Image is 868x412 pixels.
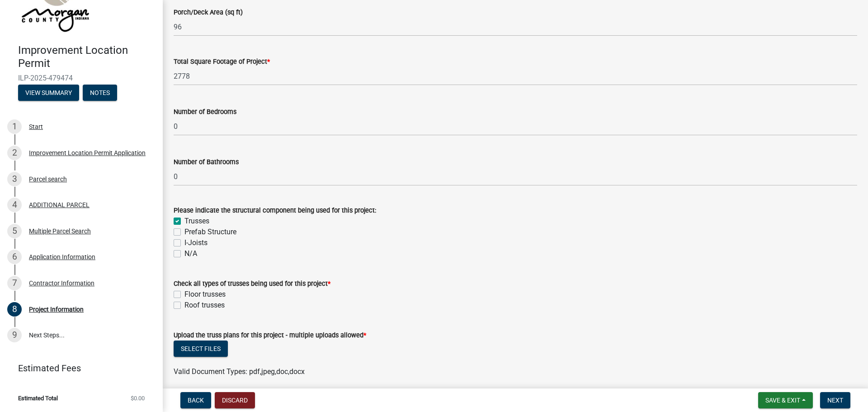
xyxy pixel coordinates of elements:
[7,359,148,377] a: Estimated Fees
[184,248,197,259] label: N/A
[7,250,22,264] div: 6
[184,289,226,300] label: Floor trusses
[29,150,146,156] div: Improvement Location Permit Application
[180,392,211,408] button: Back
[7,276,22,290] div: 7
[29,280,94,286] div: Contractor Information
[827,397,843,404] span: Next
[131,395,145,401] span: $0.00
[174,281,330,287] label: Check all types of trusses being used for this project
[18,395,58,401] span: Estimated Total
[29,254,95,260] div: Application Information
[765,397,800,404] span: Save & Exit
[7,172,22,186] div: 3
[29,176,67,182] div: Parcel search
[174,208,376,214] label: Please indicate the structural component being used for this project:
[7,146,22,160] div: 2
[7,119,22,134] div: 1
[820,392,850,408] button: Next
[174,59,270,65] label: Total Square Footage of Project
[184,227,236,237] label: Prefab Structure
[174,9,243,16] label: Porch/Deck Area (sq ft)
[215,392,255,408] button: Discard
[29,228,91,234] div: Multiple Parcel Search
[7,224,22,238] div: 5
[174,159,239,166] label: Number of Bathrooms
[7,198,22,212] div: 4
[29,306,84,313] div: Project Information
[18,74,145,82] span: ILP-2025-479474
[7,302,22,317] div: 8
[174,341,228,357] button: Select files
[7,328,22,342] div: 9
[18,90,79,97] wm-modal-confirm: Summary
[174,367,305,376] span: Valid Document Types: pdf,jpeg,doc,docx
[18,44,156,70] h4: Improvement Location Permit
[18,85,79,101] button: View Summary
[83,90,117,97] wm-modal-confirm: Notes
[184,237,208,248] label: I-Joists
[184,216,209,227] label: Trusses
[83,85,117,101] button: Notes
[184,300,225,311] label: Roof trusses
[758,392,813,408] button: Save & Exit
[29,202,90,208] div: ADDITIONAL PARCEL
[174,332,366,339] label: Upload the truss plans for this project - multiple uploads allowed
[29,123,43,130] div: Start
[188,397,204,404] span: Back
[174,109,236,115] label: Number of Bedrooms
